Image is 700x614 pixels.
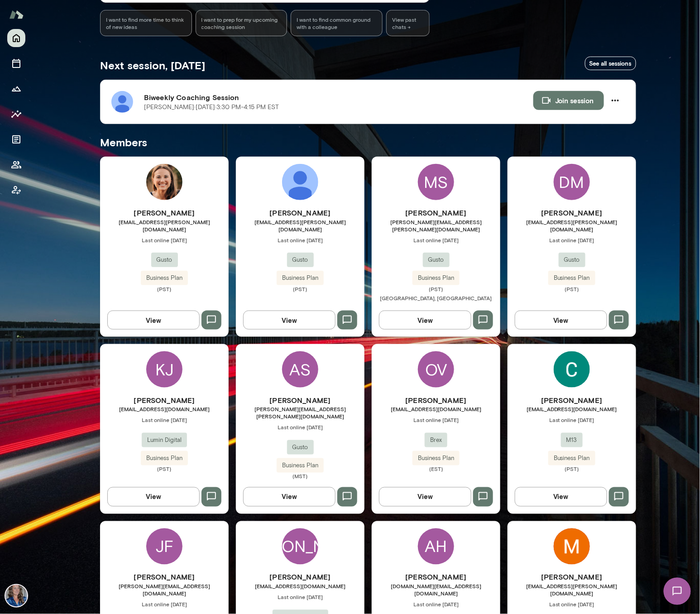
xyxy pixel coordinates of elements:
span: Last online [DATE] [372,236,500,244]
span: Business Plan [141,273,188,283]
div: I want to find common ground with a colleague [291,10,383,36]
span: [EMAIL_ADDRESS][PERSON_NAME][DOMAIN_NAME] [508,218,636,233]
span: Last online [DATE] [236,236,364,244]
span: [DOMAIN_NAME][EMAIL_ADDRESS][DOMAIN_NAME] [372,583,500,597]
button: View [107,311,200,330]
h6: [PERSON_NAME] [236,395,364,406]
span: [PERSON_NAME][EMAIL_ADDRESS][PERSON_NAME][DOMAIN_NAME] [236,406,364,420]
h6: [PERSON_NAME] [236,207,364,218]
span: Last online [DATE] [100,601,229,608]
img: Aoife Duffy [282,164,318,200]
span: [EMAIL_ADDRESS][DOMAIN_NAME] [236,583,364,590]
span: Last online [DATE] [508,236,636,244]
span: Business Plan [141,454,188,463]
button: View [243,487,336,506]
span: Business Plan [412,454,460,463]
img: Izzy Rogner [146,164,182,200]
button: Growth Plan [7,80,25,98]
div: JF [146,528,182,565]
span: Last online [DATE] [236,424,364,431]
span: [EMAIL_ADDRESS][PERSON_NAME][DOMAIN_NAME] [236,218,364,233]
span: Lumin Digital [142,436,187,445]
div: DM [554,164,590,200]
span: View past chats -> [386,10,430,36]
button: View [379,311,471,330]
div: KJ [146,351,182,388]
span: Last online [DATE] [372,601,500,608]
span: Last online [DATE] [100,417,229,424]
h6: [PERSON_NAME] [100,395,229,406]
div: I want to find more time to think of new ideas [100,10,192,36]
span: [EMAIL_ADDRESS][DOMAIN_NAME] [100,406,229,413]
h6: [PERSON_NAME] [508,207,636,218]
span: (EST) [372,465,500,473]
div: I want to prep for my upcoming coaching session [196,10,288,36]
button: Client app [7,181,25,199]
h5: Next session, [DATE] [100,58,205,72]
span: [EMAIL_ADDRESS][DOMAIN_NAME] [372,406,500,413]
button: View [515,487,607,506]
button: Join session [533,91,604,110]
img: Cassie Cunningham [554,351,590,388]
h6: [PERSON_NAME] [100,207,229,218]
span: I want to find common ground with a colleague [297,16,377,30]
h6: [PERSON_NAME] [372,395,500,406]
span: Gusto [423,255,450,264]
span: Business Plan [548,273,595,283]
h5: Members [100,135,636,149]
img: Mooni Patel [554,528,590,565]
span: (MST) [236,473,364,480]
span: (PST) [508,285,636,293]
button: View [243,311,336,330]
span: [GEOGRAPHIC_DATA], [GEOGRAPHIC_DATA] [380,295,492,301]
button: Members [7,156,25,174]
p: [PERSON_NAME] · [DATE] · 3:30 PM-4:15 PM EST [144,103,279,112]
span: M13 [561,436,583,445]
span: Last online [DATE] [372,417,500,424]
button: Insights [7,105,25,123]
span: Gusto [559,255,585,264]
h6: [PERSON_NAME] [508,572,636,583]
span: [PERSON_NAME][EMAIL_ADDRESS][DOMAIN_NAME] [100,583,229,597]
span: Brex [425,436,447,445]
span: Gusto [287,443,314,452]
div: AS [282,351,318,388]
button: View [107,487,200,506]
button: View [515,311,607,330]
span: Business Plan [277,273,324,283]
a: See all sessions [585,57,636,71]
span: Business Plan [277,461,324,470]
span: [EMAIL_ADDRESS][DOMAIN_NAME] [508,406,636,413]
span: (PST) [100,285,229,293]
span: (PST) [372,285,500,293]
span: Business Plan [548,454,595,463]
span: I want to prep for my upcoming coaching session [201,16,282,30]
span: I want to find more time to think of new ideas [106,16,186,30]
h6: [PERSON_NAME] [508,395,636,406]
button: View [379,487,471,506]
h6: [PERSON_NAME] [372,572,500,583]
div: OV [418,351,454,388]
span: [PERSON_NAME][EMAIL_ADDRESS][PERSON_NAME][DOMAIN_NAME] [372,218,500,233]
span: Gusto [151,255,178,264]
h6: [PERSON_NAME] [372,207,500,218]
span: (PST) [508,465,636,473]
h6: [PERSON_NAME] [100,572,229,583]
span: Last online [DATE] [236,594,364,601]
span: Last online [DATE] [508,417,636,424]
h6: [PERSON_NAME] [236,572,364,583]
span: (PST) [236,285,364,293]
div: AH [418,528,454,565]
h6: Biweekly Coaching Session [144,92,533,103]
span: [EMAIL_ADDRESS][PERSON_NAME][DOMAIN_NAME] [100,218,229,233]
div: MS [418,164,454,200]
span: Last online [DATE] [508,601,636,608]
span: [EMAIL_ADDRESS][PERSON_NAME][DOMAIN_NAME] [508,583,636,597]
span: (PST) [100,465,229,473]
img: Mento [9,6,24,23]
button: Home [7,29,25,47]
span: Gusto [287,255,314,264]
span: Business Plan [412,273,460,283]
button: Sessions [7,54,25,72]
div: [PERSON_NAME] [282,528,318,565]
